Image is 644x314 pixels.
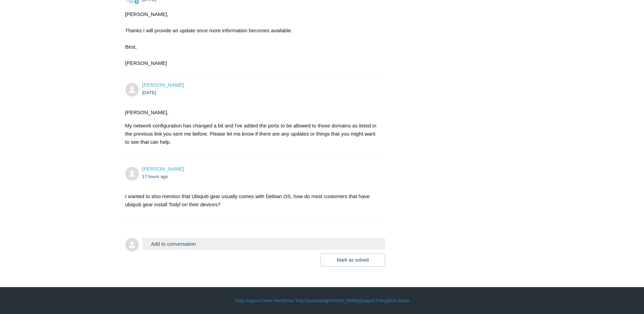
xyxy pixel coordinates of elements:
[125,10,379,67] div: [PERSON_NAME], Thanks I will provide an update once more information becomes available. Best, [PE...
[388,298,409,304] a: SGN Status
[125,122,379,146] p: My network configuration has changed a bit and I've added the ports to be allowed to those domain...
[142,174,168,179] time: 08/13/2025, 15:02
[286,298,326,304] a: Your Todyl Dashboard
[142,238,385,250] button: Add to conversation
[142,82,184,88] span: Rick Sunwoo
[327,298,360,304] a: [DOMAIN_NAME]
[142,90,156,95] time: 08/12/2025, 11:02
[125,298,519,304] div: | | | |
[235,298,285,304] a: Todyl Support Center Home
[142,166,184,172] span: Rick Sunwoo
[142,82,184,88] a: [PERSON_NAME]
[320,253,385,267] button: Mark as solved
[361,298,387,304] a: Support Policy
[125,108,379,117] p: [PERSON_NAME],
[142,166,184,172] a: [PERSON_NAME]
[125,192,379,209] p: I wanted to also mention that Ubiquiti gear usually comes with Debian OS, how do most customers t...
